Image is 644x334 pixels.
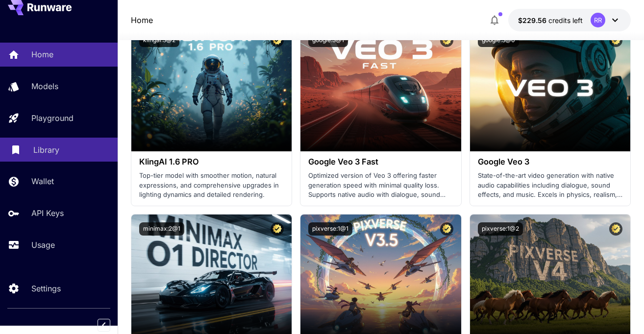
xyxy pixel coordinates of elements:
img: alt [470,26,630,151]
nav: breadcrumb [131,14,153,26]
p: Library [33,144,59,156]
button: Certified Model – Vetted for best performance and includes a commercial license. [440,222,453,236]
button: Certified Model – Vetted for best performance and includes a commercial license. [271,222,284,236]
div: $229.56104 [518,15,583,25]
h3: KlingAI 1.6 PRO [139,157,284,167]
div: Collapse sidebar [105,316,118,334]
button: $229.56104RR [508,9,631,31]
button: Certified Model – Vetted for best performance and includes a commercial license. [440,34,453,47]
span: credits left [548,16,583,24]
p: Models [31,80,58,92]
p: Settings [31,283,61,294]
button: minimax:2@1 [139,222,184,236]
h3: Google Veo 3 [478,157,622,167]
p: Home [31,48,53,60]
img: alt [131,26,292,151]
button: Certified Model – Vetted for best performance and includes a commercial license. [271,34,284,47]
button: Certified Model – Vetted for best performance and includes a commercial license. [609,34,622,47]
button: google:3@1 [308,34,348,47]
div: RR [591,13,605,27]
button: pixverse:1@2 [478,222,523,236]
button: google:3@0 [478,34,519,47]
button: Certified Model – Vetted for best performance and includes a commercial license. [609,222,622,236]
button: pixverse:1@1 [308,222,352,236]
a: Home [131,14,153,26]
p: State-of-the-art video generation with native audio capabilities including dialogue, sound effect... [478,171,622,200]
img: alt [300,26,461,151]
h3: Google Veo 3 Fast [308,157,453,167]
button: Collapse sidebar [98,319,110,332]
p: API Keys [31,207,64,219]
p: Playground [31,112,74,124]
button: klingai:3@2 [139,34,179,47]
p: Usage [31,239,55,251]
span: $229.56 [518,16,548,24]
p: Top-tier model with smoother motion, natural expressions, and comprehensive upgrades in lighting ... [139,171,284,200]
p: Wallet [31,175,54,187]
p: Optimized version of Veo 3 offering faster generation speed with minimal quality loss. Supports n... [308,171,453,200]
